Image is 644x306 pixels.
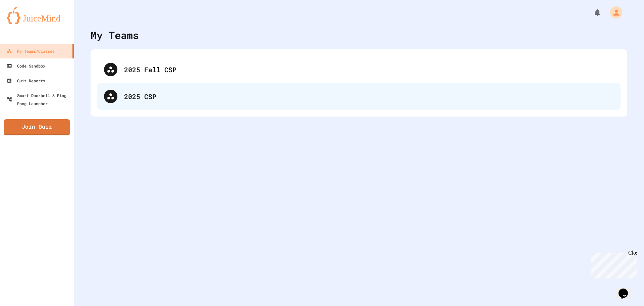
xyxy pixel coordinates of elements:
div: 2025 Fall CSP [97,56,621,83]
iframe: chat widget [616,279,637,299]
div: 2025 CSP [97,83,621,110]
img: logo-orange.svg [7,7,67,24]
div: Chat with us now!Close [3,3,46,43]
iframe: chat widget [588,250,637,278]
div: My Notifications [581,7,603,18]
a: Join Quiz [4,119,70,135]
div: My Teams/Classes [7,47,55,55]
div: My Account [603,5,624,20]
div: 2025 CSP [124,91,614,101]
div: Smart Doorbell & Ping Pong Launcher [7,91,71,107]
div: Quiz Reports [7,77,45,85]
div: My Teams [91,28,139,43]
div: Code Sandbox [7,62,45,70]
div: 2025 Fall CSP [124,64,614,75]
